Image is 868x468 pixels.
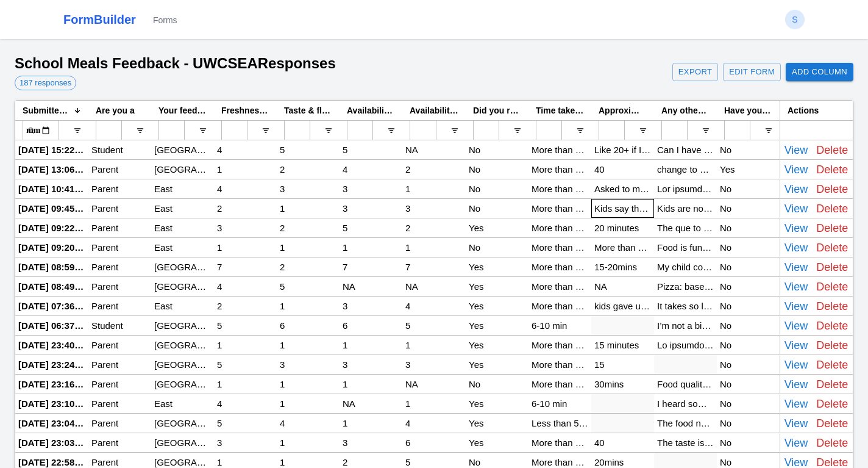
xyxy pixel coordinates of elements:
[214,160,277,179] div: 1
[15,218,88,237] div: [DATE] 09:22:27
[717,199,780,218] div: No
[214,355,277,374] div: 5
[151,336,214,355] div: [GEOGRAPHIC_DATA]
[591,238,654,257] div: More than 15 mins
[277,140,340,159] div: 5
[221,106,269,115] span: Freshness of Food (1 being worst, 10 being best about the school canteen food)
[402,336,466,355] div: 1
[214,179,277,198] div: 4
[402,394,466,413] div: 1
[528,199,591,218] div: More than 10 min
[717,433,780,452] div: No
[466,336,528,355] div: Yes
[536,120,562,140] input: Time taken to get the order at the kiosk? Filter Input
[88,336,151,355] div: Parent
[466,316,528,335] div: Yes
[528,336,591,355] div: More than 10 min
[277,238,340,257] div: 1
[591,355,654,374] div: 15
[654,297,717,315] div: It takes so long to place an order that people give up on eating. They say the quality is complet...
[528,160,591,179] div: More than 10 min
[661,120,688,140] input: Any other feedback or experiences you would like to share. Filter Input
[214,297,277,315] div: 2
[214,336,277,355] div: 1
[15,160,88,179] div: [DATE] 13:06:46
[466,218,528,237] div: Yes
[402,218,466,237] div: 2
[340,277,402,296] div: NA
[340,199,402,218] div: 3
[340,375,402,394] div: 1
[654,199,717,218] div: Kids are not happy with the new food service at all. Food doesn’t taste good and the choices are ...
[388,127,395,134] button: Open Filter Menu
[765,127,772,134] button: Open Filter Menu
[781,179,811,199] button: View Details
[813,433,851,453] button: Delete Response
[277,218,340,237] div: 2
[340,355,402,374] div: 3
[88,277,151,296] div: Parent
[15,140,88,159] div: [DATE] 15:22:57
[410,120,436,140] input: Availability of food options eg. nut-free, gluten-free, vegetarian, vegan (1 being least, 10 bein...
[717,316,780,335] div: No
[466,277,528,296] div: Yes
[88,375,151,394] div: Parent
[15,433,88,452] div: [DATE] 23:03:15
[151,297,214,315] div: East
[88,394,151,413] div: Parent
[717,297,780,315] div: No
[151,277,214,296] div: [GEOGRAPHIC_DATA]
[15,199,88,218] div: [DATE] 09:45:05
[781,394,811,414] button: View Details
[781,257,811,277] button: View Details
[781,433,811,453] button: View Details
[88,414,151,433] div: Parent
[402,238,466,257] div: 1
[451,127,458,134] button: Open Filter Menu
[214,218,277,237] div: 3
[402,355,466,374] div: 3
[262,127,269,134] button: Open Filter Menu
[402,160,466,179] div: 2
[214,433,277,452] div: 3
[151,199,214,218] div: East
[277,414,340,433] div: 4
[410,106,458,115] span: Availability of food options eg. nut-free, gluten-free, vegetarian, vegan (1 being least, 10 bein...
[151,257,214,276] div: [GEOGRAPHIC_DATA]
[591,218,654,237] div: 20 minutes
[591,140,654,159] div: Like 20+ if I don’t cut the line
[402,140,466,159] div: NA
[466,297,528,315] div: Yes
[473,106,521,115] span: Did you receive exactly what you ordered for?
[717,355,780,374] div: No
[654,257,717,276] div: My child comes home very hungry, and she told me that the food at school doesn’t taste good. I al...
[284,106,332,115] span: Taste & flavour (1 being worst, 10 being best about the school canteen food)
[466,199,528,218] div: No
[15,375,88,394] div: [DATE] 23:16:41
[781,160,811,179] button: View Details
[781,277,811,297] button: View Details
[214,257,277,276] div: 7
[63,11,136,28] a: FormBuilder
[151,238,214,257] div: East
[781,336,811,355] button: View Details
[781,218,811,238] button: View Details
[591,179,654,198] div: Asked to move to another station as this was too long
[402,257,466,276] div: 7
[402,316,466,335] div: 5
[151,355,214,374] div: [GEOGRAPHIC_DATA]
[402,199,466,218] div: 3
[654,375,717,394] div: Food quality cannot be improved in a short period of time. When parents raised comments in the la...
[277,394,340,413] div: 1
[88,179,151,198] div: Parent
[221,120,247,140] input: Freshness of Food (1 being worst, 10 being best about the school canteen food) Filter Input
[528,414,591,433] div: Less than 5 min
[151,394,214,413] div: East
[402,433,466,452] div: 6
[781,297,811,316] button: View Details
[347,106,395,115] span: Availability of healthy choices (1 being least, 10 being lots of choices about the school canteen...
[528,394,591,413] div: 6-10 min
[473,120,499,140] input: Did you receive exactly what you ordered for? Filter Input
[724,106,772,115] span: Have you sent an email to the school regarding your experiences?
[96,106,135,115] span: Are you a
